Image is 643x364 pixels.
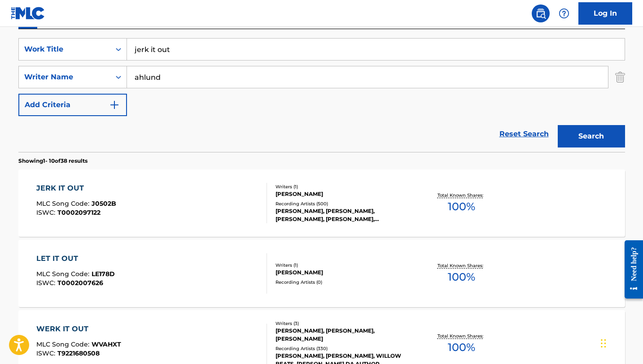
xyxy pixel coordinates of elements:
[276,320,411,327] div: Writers ( 3 )
[495,124,553,144] a: Reset Search
[448,269,475,285] span: 100 %
[36,270,92,278] span: MLC Song Code :
[36,340,92,348] span: MLC Song Code :
[276,262,411,269] div: Writers ( 1 )
[437,262,486,269] p: Total Known Shares:
[559,8,569,19] img: help
[92,340,121,348] span: WVAHXT
[109,100,120,110] img: 9d2ae6d4665cec9f34b9.svg
[558,125,625,147] button: Search
[57,208,101,217] span: T0002097122
[276,345,411,352] div: Recording Artists ( 330 )
[24,44,105,55] div: Work Title
[276,200,411,207] div: Recording Artists ( 500 )
[92,199,116,208] span: J0502B
[18,94,127,116] button: Add Criteria
[11,7,45,20] img: MLC Logo
[276,279,411,286] div: Recording Artists ( 0 )
[598,321,643,364] iframe: Chat Widget
[18,240,625,307] a: LET IT OUTMLC Song Code:LE178DISWC:T0002007626Writers (1)[PERSON_NAME]Recording Artists (0)Total ...
[36,349,57,357] span: ISWC :
[615,66,625,88] img: Delete Criterion
[437,333,486,339] p: Total Known Shares:
[36,183,116,194] div: JERK IT OUT
[36,279,57,287] span: ISWC :
[36,253,115,264] div: LET IT OUT
[36,324,121,334] div: WERK IT OUT
[18,38,625,152] form: Search Form
[24,72,105,82] div: Writer Name
[578,2,632,25] a: Log In
[276,190,411,198] div: [PERSON_NAME]
[36,208,57,217] span: ISWC :
[18,157,87,165] p: Showing 1 - 10 of 38 results
[448,199,475,215] span: 100 %
[36,199,92,208] span: MLC Song Code :
[276,207,411,223] div: [PERSON_NAME], [PERSON_NAME], [PERSON_NAME], [PERSON_NAME], [PERSON_NAME]
[57,279,103,287] span: T0002007626
[276,327,411,343] div: [PERSON_NAME], [PERSON_NAME], [PERSON_NAME]
[57,349,100,357] span: T9221680508
[92,270,115,278] span: LE178D
[18,169,625,237] a: JERK IT OUTMLC Song Code:J0502BISWC:T0002097122Writers (1)[PERSON_NAME]Recording Artists (500)[PE...
[532,4,550,22] a: Public Search
[555,4,573,22] div: Help
[276,183,411,190] div: Writers ( 1 )
[601,330,606,357] div: Drag
[437,192,486,199] p: Total Known Shares:
[276,269,411,277] div: [PERSON_NAME]
[448,339,475,355] span: 100 %
[535,8,546,19] img: search
[618,233,643,305] iframe: Resource Center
